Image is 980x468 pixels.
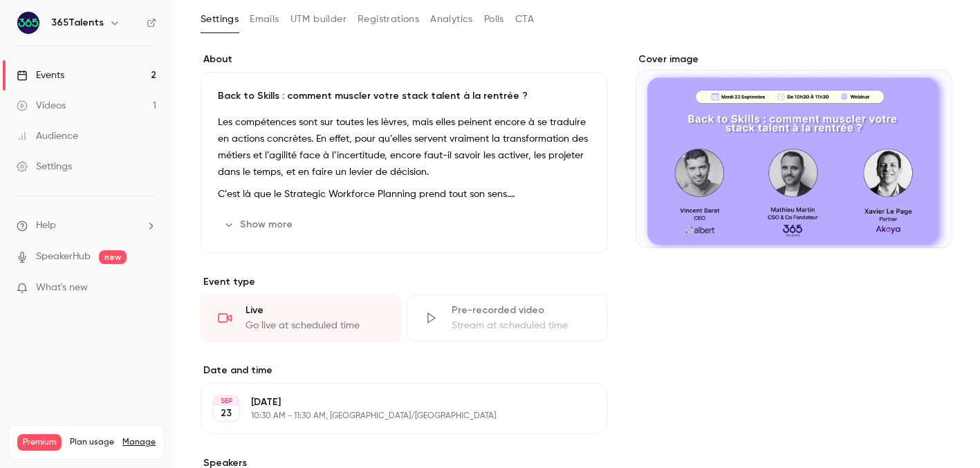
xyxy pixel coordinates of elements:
[407,294,607,341] div: Pre-recorded videoStream at scheduled time
[515,8,534,30] button: CTA
[250,8,279,30] button: Emails
[430,8,473,30] button: Analytics
[221,406,232,420] p: 23
[290,8,346,30] button: UTM builder
[36,250,91,264] a: SpeakerHub
[99,250,127,264] span: new
[17,160,72,174] div: Settings
[636,53,952,66] label: Cover image
[17,218,156,233] li: help-dropdown-opener
[218,89,591,103] p: Back to Skills : comment muscler votre stack talent à la rentrée ?
[452,319,590,333] div: Stream at scheduled time
[17,12,39,34] img: 365Talents
[452,303,590,317] div: Pre-recorded video
[358,8,419,30] button: Registrations
[201,53,608,66] label: About
[484,8,504,30] button: Polls
[36,281,88,295] span: What's new
[251,395,535,409] p: [DATE]
[218,114,591,180] p: Les compétences sont sur toutes les lèvres, mais elles peinent encore à se traduire en actions co...
[17,434,62,451] span: Premium
[201,8,239,30] button: Settings
[70,437,114,448] span: Plan usage
[201,275,608,289] p: Event type
[636,53,952,248] section: Cover image
[51,16,104,30] h6: 365Talents
[246,303,384,317] div: Live
[218,214,301,236] button: Show more
[251,411,535,422] p: 10:30 AM - 11:30 AM, [GEOGRAPHIC_DATA]/[GEOGRAPHIC_DATA]
[218,186,591,203] p: C’est là que le Strategic Workforce Planning prend tout son sens.
[246,319,384,333] div: Go live at scheduled time
[214,396,239,406] div: SEP
[17,99,66,113] div: Videos
[17,68,64,82] div: Events
[201,364,608,377] label: Date and time
[17,129,78,143] div: Audience
[36,218,56,233] span: Help
[201,294,401,341] div: LiveGo live at scheduled time
[122,437,156,448] a: Manage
